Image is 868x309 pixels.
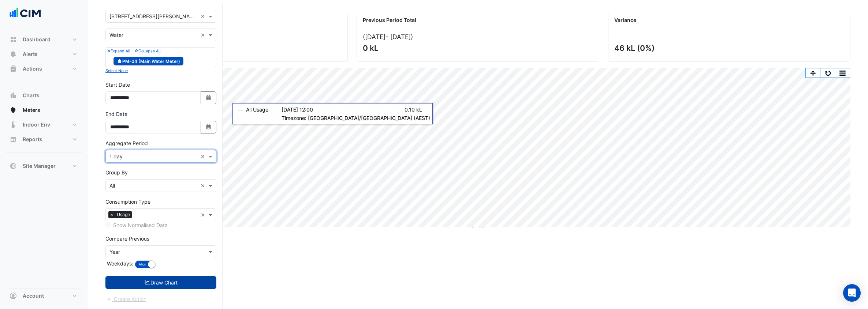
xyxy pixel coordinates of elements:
[105,295,147,302] app-escalated-ticket-create-button: Please draw the charts first
[23,121,50,128] span: Indoor Env
[201,152,207,160] span: Clear
[835,68,850,78] button: More Options
[105,276,216,289] button: Draw Chart
[385,33,411,41] span: - [DATE]
[6,61,82,76] button: Actions
[6,47,82,61] button: Alerts
[23,92,40,99] span: Charts
[9,6,42,20] img: Company Logo
[105,198,150,206] label: Consumption Type
[201,31,207,39] span: Clear
[107,48,130,54] button: Expand All
[10,65,17,72] app-icon: Actions
[107,49,130,53] small: Expand All
[6,32,82,47] button: Dashboard
[820,68,835,78] button: Reset
[23,106,40,114] span: Meters
[105,81,130,88] label: Start Date
[23,136,42,143] span: Reports
[108,211,115,218] span: ×
[201,211,207,219] span: Clear
[113,221,168,229] label: Show Normalised Data
[23,292,44,299] span: Account
[106,13,347,27] div: Current Period Total
[6,88,82,103] button: Charts
[205,124,212,130] fa-icon: Select Date
[357,13,599,27] div: Previous Period Total
[105,235,149,242] label: Compare Previous
[6,117,82,132] button: Indoor Env
[6,103,82,117] button: Meters
[10,121,17,128] app-icon: Indoor Env
[6,159,82,173] button: Site Manager
[105,67,128,74] button: Select None
[6,132,82,147] button: Reports
[363,33,593,41] div: ([DATE] )
[201,12,207,20] span: Clear
[105,68,128,73] small: Select None
[10,92,17,99] app-icon: Charts
[10,36,17,43] app-icon: Dashboard
[105,260,133,267] label: Weekdays:
[105,221,216,229] div: Selected meters/streams do not support normalisation
[115,211,132,218] span: Usage
[205,95,212,101] fa-icon: Select Date
[843,284,861,302] div: Open Intercom Messenger
[113,57,183,65] span: PM-04 (Main Water Meter)
[135,48,160,54] button: Collapse All
[23,36,51,43] span: Dashboard
[10,50,17,58] app-icon: Alerts
[105,110,127,118] label: End Date
[10,106,17,114] app-icon: Meters
[117,58,122,64] fa-icon: Water
[112,44,340,53] div: 46 kL
[806,68,820,78] button: Pan
[614,44,843,53] div: 46 kL (0%)
[363,44,591,53] div: 0 kL
[10,162,17,170] app-icon: Site Manager
[6,289,82,303] button: Account
[608,13,850,27] div: Variance
[105,139,148,147] label: Aggregate Period
[23,162,56,170] span: Site Manager
[23,50,38,58] span: Alerts
[135,49,160,53] small: Collapse All
[112,33,342,41] div: ([DATE] )
[23,65,42,72] span: Actions
[105,169,128,176] label: Group By
[10,136,17,143] app-icon: Reports
[201,182,207,189] span: Clear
